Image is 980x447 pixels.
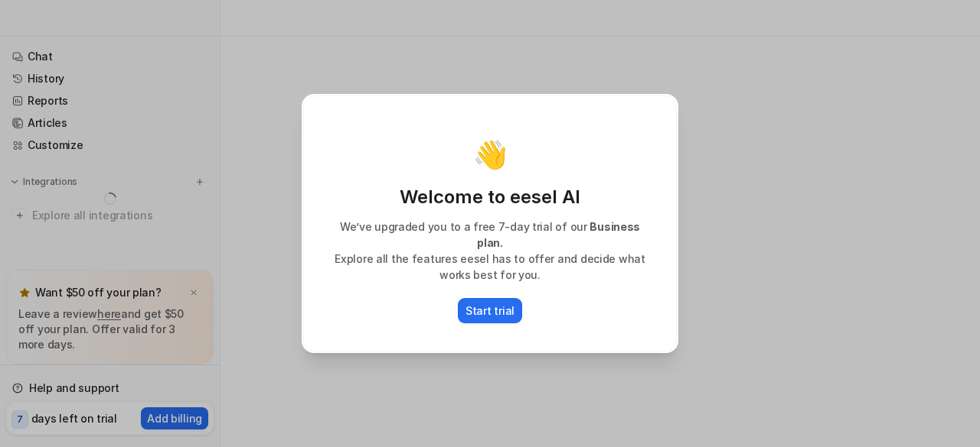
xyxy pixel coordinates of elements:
[319,219,661,251] p: We’ve upgraded you to a free 7-day trial of our
[458,298,522,323] button: Start trial
[465,303,514,319] p: Start trial
[319,251,661,283] p: Explore all the features eesel has to offer and decide what works best for you.
[473,139,508,170] p: 👋
[319,185,661,209] p: Welcome to eesel AI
